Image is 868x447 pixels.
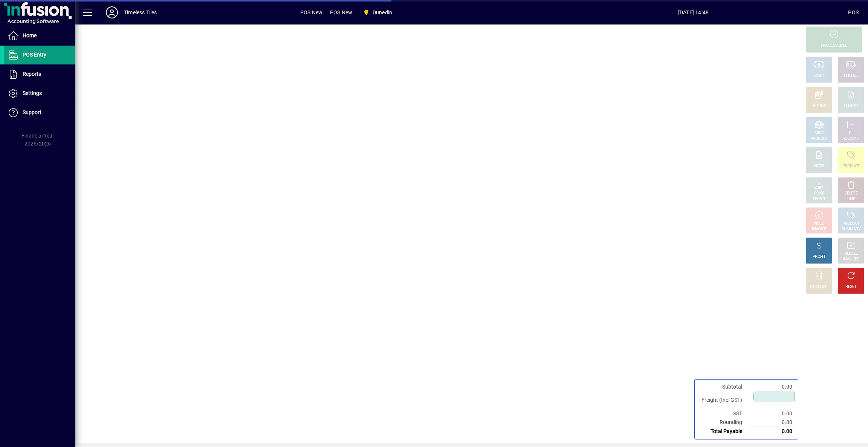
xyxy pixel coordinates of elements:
div: CASH [814,73,824,79]
td: Freight (Incl GST) [698,391,750,409]
div: PRODUCT [842,221,859,227]
span: Reports [23,71,41,77]
div: POS [848,6,859,18]
span: Support [23,109,41,115]
span: POS Entry [23,52,46,58]
div: DELETE [845,191,857,196]
td: 0.00 [750,427,795,436]
span: [DATE] 14:48 [539,6,848,18]
span: Dunedin [360,6,395,19]
div: RESET [845,284,857,290]
div: PRICE [814,191,824,196]
td: GST [698,409,750,418]
td: Total Payable [698,427,750,436]
a: Reports [4,65,75,84]
a: Settings [4,84,75,103]
div: INVOICES [843,257,859,262]
div: ACCOUNT [842,136,860,142]
td: 0.00 [750,383,795,391]
td: Rounding [698,418,750,427]
div: INVOICE [812,227,826,232]
div: DISCOUNT [810,284,828,290]
td: Subtotal [698,383,750,391]
a: Support [4,103,75,122]
a: Home [4,26,75,45]
div: CHARGE [844,103,859,109]
td: 0.00 [750,418,795,427]
span: Home [23,32,37,38]
div: HOLD [814,221,824,227]
div: RECALL [845,251,858,257]
div: SELECT [813,196,826,202]
div: MISC [815,130,824,136]
td: 0.00 [750,409,795,418]
div: PROFIT [813,254,825,260]
div: EFTPOS [812,103,826,109]
span: POS New [330,6,352,18]
span: Dunedin [373,6,392,18]
button: Profile [100,6,124,19]
div: PRODUCT [810,136,827,142]
div: Timeless Tiles [124,6,157,18]
span: POS New [300,6,322,18]
div: CHEQUE [844,73,858,79]
span: Settings [23,90,42,96]
div: NOTE [814,164,824,169]
div: LINE [847,196,855,202]
div: SUMMARY [842,227,860,232]
div: GL [849,130,854,136]
div: PRODUCT [842,164,859,169]
div: PROCESS SALE [821,43,847,49]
